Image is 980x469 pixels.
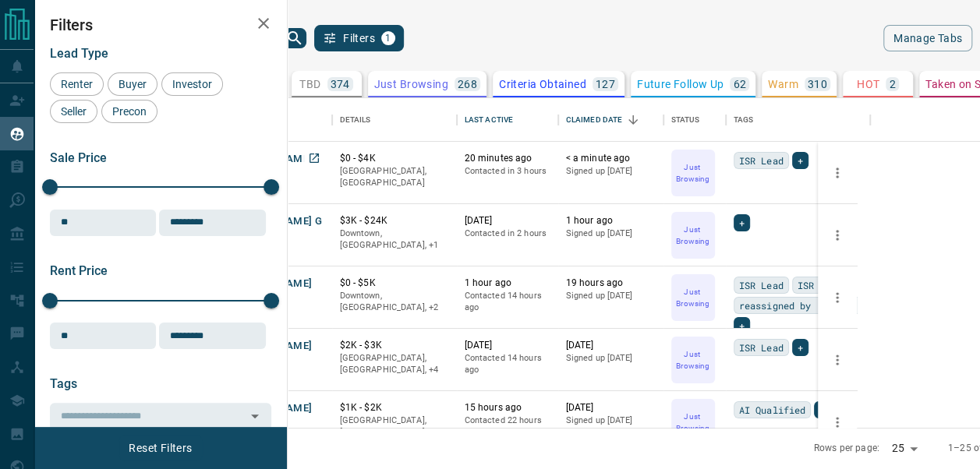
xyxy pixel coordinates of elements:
p: East End, Midtown | Central, East York, Toronto [340,352,449,376]
p: $1K - $2K [340,401,449,414]
span: 1 [383,33,394,44]
span: AI Qualified [739,402,806,418]
div: Last Active [457,98,558,142]
span: Seller [55,105,92,118]
div: + [734,317,750,334]
div: + [792,339,808,356]
p: West End, Toronto [340,290,449,314]
span: + [739,215,745,231]
div: Details [332,98,457,142]
button: Manage Tabs [883,25,972,51]
p: $0 - $4K [340,152,449,165]
p: [DATE] [566,401,656,414]
p: Contacted 14 hours ago [465,290,550,314]
span: ISR Lead [739,340,784,355]
p: 20 minutes ago [465,152,550,165]
p: Signed up [DATE] [566,165,656,178]
p: York Crosstown, Toronto [340,414,449,439]
span: Lead Type [50,46,108,61]
p: 374 [331,79,350,90]
p: [DATE] [465,339,550,352]
button: Sort [622,109,644,131]
div: Last Active [465,98,513,142]
p: 1 hour ago [465,277,550,290]
p: [GEOGRAPHIC_DATA], [GEOGRAPHIC_DATA] [340,165,449,189]
p: TBD [299,79,320,90]
p: 19 hours ago [566,277,656,290]
button: more [826,224,849,247]
div: Investor [161,72,223,96]
p: Signed up [DATE] [566,352,656,365]
p: Signed up [DATE] [566,290,656,302]
h2: Filters [50,16,271,34]
p: 268 [458,79,477,90]
p: Just Browsing [673,161,713,185]
p: Just Browsing [673,411,713,434]
div: Status [671,98,700,142]
p: Signed up [DATE] [566,227,656,240]
span: Investor [167,78,218,90]
span: + [798,153,803,168]
div: Seller [50,100,97,123]
p: [DATE] [566,339,656,352]
span: Precon [107,105,152,118]
p: < a minute ago [566,152,656,165]
span: ISR Lead [739,153,784,168]
div: Status [663,98,726,142]
p: HOT [857,79,879,90]
p: Just Browsing [374,79,448,90]
button: more [826,161,849,185]
button: search button [283,28,306,48]
p: Rows per page: [814,442,879,455]
div: + [814,401,830,418]
p: Warm [768,79,798,90]
div: Tags [734,98,754,142]
div: Buyer [108,72,157,96]
p: Contacted in 2 hours [465,227,550,240]
p: 127 [596,79,615,90]
span: Tags [50,376,77,391]
p: $0 - $5K [340,277,449,290]
p: Just Browsing [673,286,713,309]
p: 15 hours ago [465,401,550,414]
div: Name [223,98,332,142]
span: + [739,318,745,333]
p: Signed up [DATE] [566,414,656,427]
p: Future Follow Up [637,79,724,90]
div: + [792,152,808,169]
p: 62 [733,79,746,90]
p: Contacted 14 hours ago [465,352,550,376]
button: Filters1 [314,25,404,51]
p: $3K - $24K [340,214,449,227]
p: 2 [889,79,895,90]
div: Tags [726,98,870,142]
p: Contacted 22 hours ago [465,414,550,439]
span: Buyer [113,78,152,90]
div: Details [340,98,371,142]
p: [DATE] [465,214,550,227]
button: more [826,411,849,434]
button: Reset Filters [119,435,202,461]
p: $2K - $3K [340,339,449,352]
a: Open in New Tab [304,148,324,168]
span: + [798,340,803,355]
div: Precon [101,100,157,123]
div: Claimed Date [558,98,663,142]
div: 25 [886,437,923,460]
p: Contacted in 3 hours [465,165,550,178]
span: Sale Price [50,150,107,165]
div: Renter [50,72,104,96]
button: Open [244,405,266,427]
button: more [826,348,849,372]
p: Toronto [340,227,449,252]
p: Just Browsing [673,224,713,247]
button: more [826,286,849,309]
span: reassigned by [PERSON_NAME] [739,298,857,313]
span: Renter [55,78,98,90]
div: + [734,214,750,231]
p: Just Browsing [673,348,713,372]
p: 1 hour ago [566,214,656,227]
p: 310 [808,79,827,90]
p: Criteria Obtained [499,79,586,90]
span: ISR Lead [798,277,842,293]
